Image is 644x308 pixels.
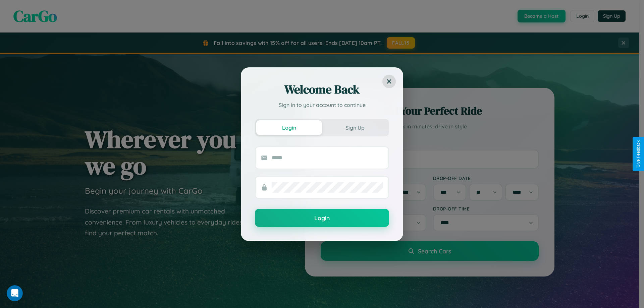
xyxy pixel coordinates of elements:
[256,120,322,135] button: Login
[7,285,23,301] iframe: Intercom live chat
[322,120,388,135] button: Sign Up
[255,101,389,109] p: Sign in to your account to continue
[636,140,641,168] div: Give Feedback
[255,81,389,98] h2: Welcome Back
[255,209,389,227] button: Login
